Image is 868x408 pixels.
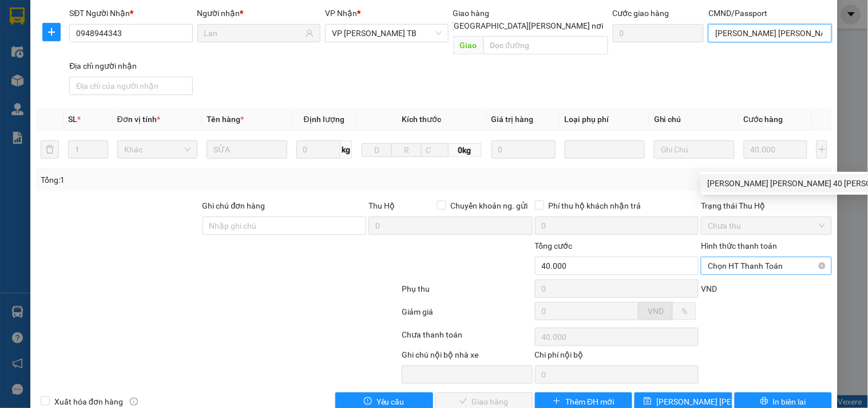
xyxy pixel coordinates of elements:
span: Giá trị hàng [492,115,534,124]
input: R [391,143,422,157]
li: Số 10 ngõ 15 Ngọc Hồi, [PERSON_NAME], [GEOGRAPHIC_DATA] [107,28,478,42]
span: In biên lai [773,395,806,408]
span: [GEOGRAPHIC_DATA][PERSON_NAME] nơi [447,19,608,32]
label: Hình thức thanh toán [701,241,777,250]
li: Hotline: 19001155 [107,42,478,57]
span: Xuất hóa đơn hàng [50,395,128,408]
input: Ghi chú đơn hàng [203,217,367,235]
input: 0 [492,140,556,159]
span: Yêu cầu [376,395,405,408]
span: % [681,307,687,316]
span: Tổng cước [535,241,573,250]
button: plus [42,23,61,41]
span: VND [701,284,717,293]
span: Phí thu hộ khách nhận trả [544,199,646,212]
span: VND [648,307,664,316]
div: Địa chỉ người nhận [69,60,192,72]
span: 0kg [449,143,482,157]
span: Cước hàng [744,115,783,124]
span: Giao hàng [453,9,490,18]
span: Đơn vị tính [117,115,160,124]
div: CMND/Passport [708,7,831,19]
span: Thêm ĐH mới [565,395,614,408]
span: Kích thước [402,115,441,124]
div: Người nhận [197,7,320,19]
span: close-circle [819,262,826,269]
div: Chi phí nội bộ [535,348,699,366]
span: SL [68,115,77,124]
label: Cước giao hàng [613,9,669,18]
span: kg [340,140,352,159]
span: [PERSON_NAME] [PERSON_NAME] [656,395,780,408]
span: Chưa thu [708,217,825,234]
span: info-circle [130,398,138,406]
span: Thu Hộ [368,201,395,210]
span: Chọn HT Thanh Toán [708,257,825,274]
span: Tên hàng [207,115,244,124]
input: Dọc đường [483,36,608,54]
span: Khác [124,141,191,158]
img: logo.jpg [14,14,72,72]
button: delete [41,140,59,159]
input: Tên người nhận [204,27,303,40]
span: user [306,29,314,37]
div: SĐT Người Nhận [69,7,192,19]
input: D [362,143,392,157]
input: Địa chỉ của người nhận [69,77,192,95]
input: 0 [744,140,808,159]
input: Cước giao hàng [613,24,704,42]
b: GỬI : VP [PERSON_NAME] TB [14,83,223,102]
div: Chưa thanh toán [401,328,533,348]
div: Ghi chú nội bộ nhà xe [402,348,532,366]
span: Chuyển khoản ng. gửi [446,199,533,212]
button: plus [817,140,827,159]
label: Ghi chú đơn hàng [203,201,265,210]
div: Tổng: 1 [41,174,336,186]
input: C [421,143,449,157]
div: Giảm giá [401,305,533,325]
span: plus [553,397,561,406]
input: VD: Bàn, Ghế [207,140,287,159]
div: Phụ thu [401,283,533,303]
span: VP Trần Phú TB [332,25,441,42]
span: printer [760,397,768,406]
th: Ghi chú [649,108,739,131]
span: Giao [453,36,483,54]
span: save [644,397,652,406]
span: exclamation-circle [364,397,372,406]
th: Loại phụ phí [560,108,649,131]
div: Trạng thái Thu Hộ [701,199,831,212]
span: Định lượng [304,115,344,124]
input: Ghi Chú [654,140,734,159]
span: VP Nhận [325,9,357,18]
span: plus [43,28,60,37]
